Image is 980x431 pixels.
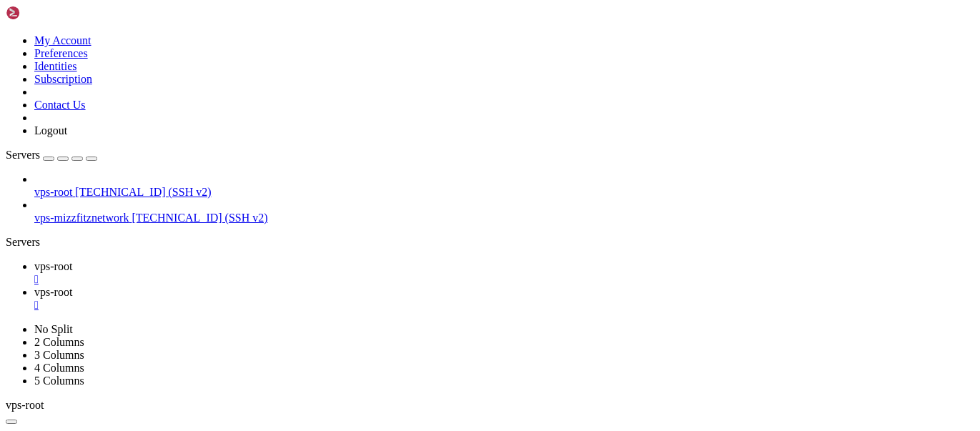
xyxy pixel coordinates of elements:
[34,173,974,199] li: vps-root [TECHNICAL_ID] (SSH v2)
[6,19,103,31] span: yarn run v1.22.17
[6,160,795,173] x-row: Running kernel seems to be up-to-date.
[34,375,84,387] a: 5 Columns
[6,212,795,224] x-row: systemctl restart queueprocd.service
[127,327,132,340] div: (20, 25)
[34,286,72,298] span: vps-root
[34,260,974,286] a: vps-root
[6,302,795,314] x-row: Download is performed unsandboxed as root as file '/root/thelounge_4.4.3_all.deb' couldn't be acc...
[6,70,795,83] x-row: Creating thelounge group
[6,314,795,327] x-row: ire::Run (13: Permission denied)
[34,60,77,72] a: Identities
[6,199,795,212] x-row: Service restarts being deferred:
[34,349,84,361] a: 3 Columns
[34,362,84,374] a: 4 Columns
[6,44,795,57] x-row: Done in 0.89s.
[6,237,795,250] x-row: No containers need to be restarted.
[6,186,795,199] x-row: Restarting services...
[6,302,17,314] span: N:
[6,122,795,134] x-row: Scanning candidates...
[75,186,211,198] span: [TECHNICAL_ID] (SSH v2)
[132,212,267,224] span: [TECHNICAL_ID] (SSH v2)
[6,149,40,161] span: Servers
[6,96,680,108] span: Created symlink /etc/systemd/system/multi-user.target.wants/thelounge.service → /lib/systemd/syst...
[6,109,795,122] x-row: Scanning processes...
[34,323,73,335] a: No Split
[6,6,795,19] x-row: /usr/lib/thelounge/node_modules/sqlite3 /
[6,289,795,302] x-row: No VM guests are running outdated hypervisor (qemu) binaries on this host.
[6,83,795,96] x-row: Creating thelounge user
[34,186,72,198] span: vps-root
[34,212,129,224] span: vps-mizzfitznetwork
[6,327,795,340] x-row: root@23-160-56-4:~#
[6,399,44,411] span: vps-root
[34,260,72,272] span: vps-root
[34,99,86,111] a: Contact Us
[6,32,269,44] span: $ prebuild-install -r napi || node-gyp rebuild
[6,149,97,161] a: Servers
[34,186,974,199] a: vps-root [TECHNICAL_ID] (SSH v2)
[34,336,84,348] a: 2 Columns
[34,286,974,312] a: vps-root
[34,299,974,312] a: 
[34,124,67,137] a: Logout
[34,212,974,224] a: vps-mizzfitznetwork [TECHNICAL_ID] (SSH v2)
[34,273,974,286] a: 
[6,6,88,20] img: Shellngn
[6,134,795,147] x-row: Scanning linux images...
[6,263,795,276] x-row: No user sessions are running outdated binaries.
[6,57,795,70] x-row: /
[34,199,974,224] li: vps-mizzfitznetwork [TECHNICAL_ID] (SSH v2)
[6,236,974,249] div: Servers
[34,73,92,85] a: Subscription
[34,47,88,59] a: Preferences
[34,34,91,46] a: My Account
